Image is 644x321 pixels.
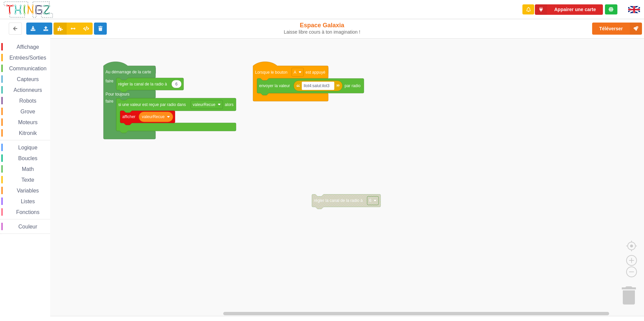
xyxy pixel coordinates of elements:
span: Fonctions [15,209,40,215]
button: Appairer une carte [535,4,603,15]
text: par radio [345,83,361,88]
div: Laisse libre cours à ton imagination ! [266,29,378,35]
span: Couleur [18,224,38,229]
span: Texte [20,177,35,183]
text: Lorsque le bouton [255,70,287,74]
text: valeurRecue [193,102,216,107]
text: Ilot4:salut:ilot3 [304,83,330,88]
text: valeurRecue [142,114,165,119]
img: thingz_logo.png [3,1,54,19]
text: si une valeur est reçue par radio dans [118,102,186,107]
span: Boucles [17,155,38,161]
img: gb.png [628,6,640,13]
text: est appuyé [305,70,325,74]
span: Grove [20,109,36,114]
span: Moteurs [17,119,39,125]
span: Variables [16,188,40,193]
text: régler la canal de la radio à [118,82,167,86]
div: Tu es connecté au serveur de création de Thingz [605,4,617,14]
span: Communication [8,66,47,71]
text: Au démarrage de la carte [105,70,151,74]
span: Affichage [15,44,40,50]
text: 6 [369,198,372,203]
span: Math [21,166,35,172]
span: Entrées/Sorties [8,55,47,61]
span: Listes [20,199,36,204]
span: Logique [17,145,38,150]
text: Pour toujours [105,92,129,97]
span: Capteurs [16,76,40,82]
text: envoyer la valeur [259,83,290,88]
text: faire [105,79,114,83]
span: Robots [18,98,37,104]
text: faire [105,99,114,104]
button: Téléverser [592,23,642,35]
text: A [294,70,296,74]
text: afficher [122,114,135,119]
span: Kitronik [18,130,38,136]
text: régler la canal de la radio à [314,198,363,203]
text: alors [225,102,233,107]
text: 6 [175,82,178,86]
div: Espace Galaxia [266,22,378,35]
span: Actionneurs [12,87,43,93]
